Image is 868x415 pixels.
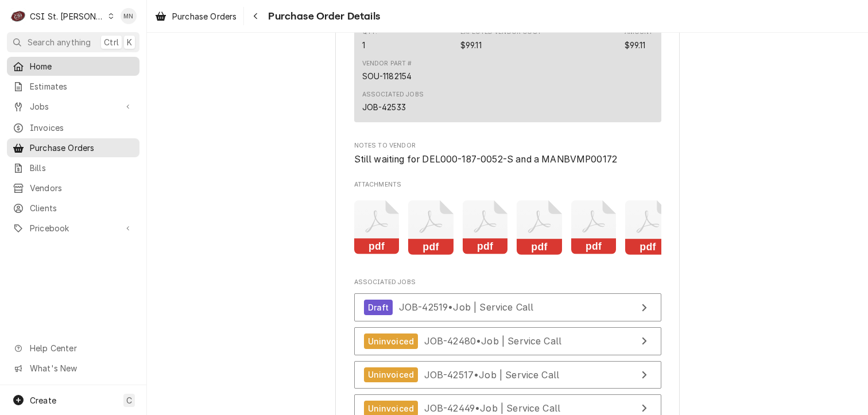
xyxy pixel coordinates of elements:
span: Search anything [28,36,91,48]
span: Attachments [354,191,661,263]
div: Uninvoiced [364,333,418,349]
div: JOB-42533 [362,101,406,113]
button: Navigate back [246,7,265,25]
div: Melissa Nehls's Avatar [121,8,137,24]
a: Go to Jobs [7,97,139,116]
div: Quantity [362,39,365,51]
span: JOB-42517 • Job | Service Call [424,369,560,380]
div: Draft [364,300,393,315]
span: K [127,36,132,48]
span: Ctrl [104,36,119,48]
a: Bills [7,158,139,177]
button: pdf [463,200,508,255]
div: Amount [625,39,646,51]
div: SOU-1182154 [362,70,412,82]
a: Invoices [7,118,139,137]
div: Quantity [362,28,378,51]
a: Clients [7,199,139,218]
span: JOB-42449 • Job | Service Call [424,402,561,414]
span: Purchase Order Details [265,9,380,24]
span: Purchase Orders [30,142,134,154]
span: Still waiting for DEL000-187-0052-S and a MANBVMP00172 [354,154,618,165]
button: pdf [354,200,400,255]
div: CSI St. Louis's Avatar [10,8,26,24]
a: Estimates [7,77,139,96]
div: Associated Jobs [362,90,424,99]
a: Purchase Orders [150,7,241,26]
div: Notes to Vendor [354,141,661,166]
span: Attachments [354,180,661,189]
span: Notes to Vendor [354,153,661,166]
button: pdf [625,200,671,255]
span: Pricebook [30,222,117,234]
a: View Job [354,293,661,321]
a: Purchase Orders [7,138,139,157]
div: MN [121,8,137,24]
span: JOB-42480 • Job | Service Call [424,335,562,347]
a: Vendors [7,179,139,197]
div: Expected Vendor Cost [460,28,541,51]
span: Invoices [30,122,134,134]
button: pdf [571,200,617,255]
button: pdf [517,200,562,255]
span: JOB-42519 • Job | Service Call [399,301,534,313]
span: Help Center [30,342,133,354]
div: Uninvoiced [364,367,418,383]
span: What's New [30,362,133,374]
button: Search anythingCtrlK [7,32,139,52]
a: View Job [354,327,661,355]
div: Attachments [354,180,661,263]
span: Associated Jobs [354,278,661,287]
span: Estimates [30,80,134,92]
button: pdf [408,200,454,255]
span: Create [30,395,56,405]
a: Home [7,57,139,76]
a: Go to Help Center [7,339,139,358]
div: Expected Vendor Cost [460,39,482,51]
span: C [126,394,132,406]
span: Bills [30,162,134,174]
div: CSI St. [PERSON_NAME] [30,10,104,22]
div: C [10,8,26,24]
a: Go to Pricebook [7,219,139,238]
span: Clients [30,202,134,214]
span: Jobs [30,100,117,113]
a: View Job [354,361,661,389]
span: Vendors [30,182,134,194]
a: Go to What's New [7,359,139,378]
span: Purchase Orders [172,10,237,22]
div: Amount [625,28,653,51]
div: Vendor Part # [362,59,412,68]
span: Notes to Vendor [354,141,661,150]
span: Home [30,60,134,72]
